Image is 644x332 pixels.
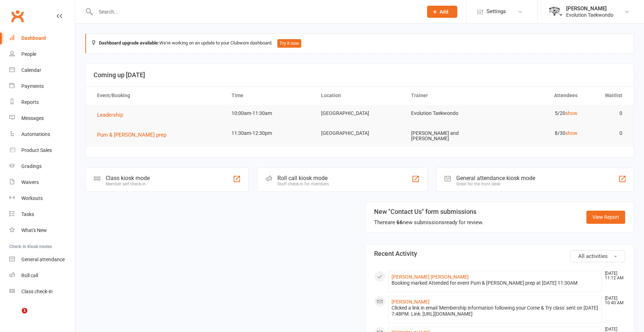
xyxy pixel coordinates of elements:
[21,51,36,57] div: People
[91,86,225,105] th: Event/Booking
[586,211,625,223] a: View Report
[94,7,418,17] input: Search...
[106,175,150,181] div: Class kiosk mode
[601,271,625,280] time: [DATE] 11:12 AM
[9,174,75,190] a: Waivers
[584,86,629,105] th: Waitlist
[566,12,613,18] div: Evolution Taekwondo
[9,7,26,25] a: Clubworx
[21,211,34,217] div: Tasks
[97,131,171,139] button: Pum & [PERSON_NAME] prep
[9,62,75,78] a: Calendar
[97,111,128,119] button: Leadership
[9,268,75,284] a: Roll call
[225,105,315,122] td: 10:00am-11:30am
[9,94,75,110] a: Reports
[315,86,404,105] th: Location
[22,308,27,313] span: 1
[315,105,404,122] td: [GEOGRAPHIC_DATA]
[374,218,483,227] div: There are new submissions ready for review.
[277,39,301,48] button: Try it now
[21,83,44,89] div: Payments
[374,208,483,215] h3: New "Contact Us" form submissions
[21,35,46,41] div: Dashboard
[584,125,629,142] td: 0
[494,105,584,122] td: 5/20
[9,110,75,126] a: Messages
[565,130,578,136] a: show
[9,46,75,62] a: People
[392,305,599,317] div: Clicked a link in email 'Membership information following your Come & Try class' sent on [DATE] 7...
[9,222,75,238] a: What's New
[405,125,494,147] td: [PERSON_NAME] and [PERSON_NAME]
[9,206,75,222] a: Tasks
[440,9,448,15] span: Add
[9,126,75,142] a: Automations
[21,179,39,185] div: Waivers
[570,250,625,262] button: All activities
[277,175,329,181] div: Roll call kiosk mode
[578,253,608,259] span: All activities
[9,142,75,158] a: Product Sales
[9,158,75,174] a: Gradings
[392,299,430,305] a: [PERSON_NAME]
[565,110,578,116] a: show
[494,125,584,142] td: 8/30
[21,99,39,105] div: Reports
[277,181,329,186] div: Staff check-in for members
[106,181,150,186] div: Member self check-in
[21,289,53,294] div: Class check-in
[85,33,634,53] div: We're working on an update to your Clubworx dashboard.
[315,125,404,142] td: [GEOGRAPHIC_DATA]
[21,227,47,233] div: What's New
[97,132,166,138] span: Pum & [PERSON_NAME] prep
[392,274,469,280] a: [PERSON_NAME] [PERSON_NAME]
[225,125,315,142] td: 11:30am-12:30pm
[21,147,52,153] div: Product Sales
[7,308,24,325] iframe: Intercom live chat
[21,115,44,121] div: Messages
[405,105,494,122] td: Evolution Taekwondo
[374,250,626,257] h3: Recent Activity
[456,175,535,181] div: General attendance kiosk mode
[9,284,75,300] a: Class kiosk mode
[494,86,584,105] th: Attendees
[392,280,599,286] div: Booking marked Attended for event Pum & [PERSON_NAME] prep at [DATE] 11:30AM
[9,30,75,46] a: Dashboard
[427,6,457,18] button: Add
[9,252,75,268] a: General attendance kiosk mode
[21,273,38,278] div: Roll call
[9,78,75,94] a: Payments
[99,40,159,46] strong: Dashboard upgrade available:
[97,112,123,118] span: Leadership
[405,86,494,105] th: Trainer
[21,131,50,137] div: Automations
[9,190,75,206] a: Workouts
[456,181,535,186] div: Great for the front desk
[601,296,625,305] time: [DATE] 10:40 AM
[21,257,65,262] div: General attendance
[396,219,403,226] strong: 66
[486,4,506,20] span: Settings
[21,195,43,201] div: Workouts
[21,163,42,169] div: Gradings
[21,67,41,73] div: Calendar
[225,86,315,105] th: Time
[548,5,563,19] img: thumb_image1604702925.png
[94,72,626,79] h3: Coming up [DATE]
[566,5,613,12] div: [PERSON_NAME]
[584,105,629,122] td: 0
